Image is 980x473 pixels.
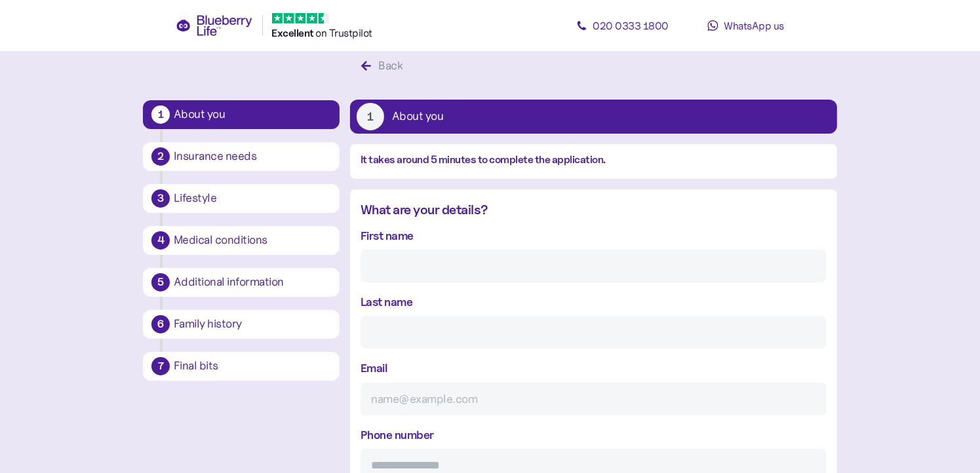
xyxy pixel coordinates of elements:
[687,12,805,39] a: WhatsApp us
[361,383,827,415] input: name@example.com
[143,184,340,213] button: 3Lifestyle
[151,189,170,208] div: 3
[174,276,331,288] div: Additional information
[724,19,784,32] span: WhatsApp us
[151,231,170,250] div: 4
[361,293,413,311] label: Last name
[378,57,402,75] div: Back
[350,52,418,80] button: Back
[174,235,331,246] div: Medical conditions
[361,426,434,444] label: Phone number
[357,103,384,130] div: 1
[316,26,373,39] span: on Trustpilot
[151,273,170,292] div: 5
[174,318,331,330] div: Family history
[272,27,316,39] span: Excellent ️
[151,147,170,166] div: 2
[361,359,388,377] label: Email
[143,268,340,297] button: 5Additional information
[174,151,331,162] div: Insurance needs
[564,12,682,39] a: 020 0333 1800
[361,227,414,244] label: First name
[174,193,331,204] div: Lifestyle
[361,200,827,220] div: What are your details?
[143,352,340,381] button: 7Final bits
[361,152,827,168] div: It takes around 5 minutes to complete the application.
[392,111,444,123] div: About you
[143,310,340,339] button: 6Family history
[143,100,340,129] button: 1About you
[593,19,669,32] span: 020 0333 1800
[174,360,331,372] div: Final bits
[143,142,340,171] button: 2Insurance needs
[151,357,170,375] div: 7
[143,226,340,255] button: 4Medical conditions
[350,100,837,134] button: 1About you
[151,105,170,124] div: 1
[151,315,170,333] div: 6
[174,109,331,121] div: About you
